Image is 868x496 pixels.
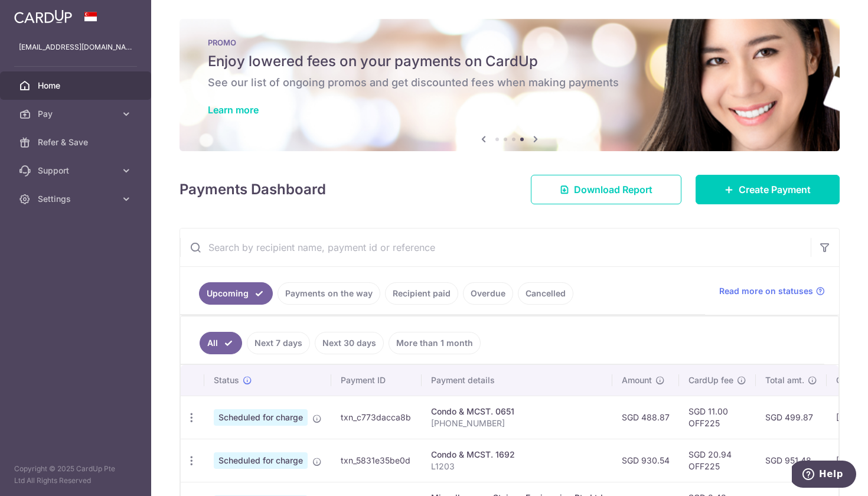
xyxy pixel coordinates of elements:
span: Download Report [574,182,652,197]
div: Condo & MCST. 0651 [431,406,603,417]
a: Download Report [531,175,681,204]
p: PROMO [208,38,811,47]
h5: Enjoy lowered fees on your payments on CardUp [208,52,811,71]
a: Cancelled [518,282,573,305]
a: More than 1 month [389,332,481,354]
iframe: Opens a widget where you can find more information [792,461,856,490]
td: txn_c773dacca8b [331,396,422,439]
td: SGD 951.48 [756,439,827,482]
th: Payment ID [331,365,422,396]
td: SGD 499.87 [756,396,827,439]
span: CardUp fee [688,374,733,386]
td: SGD 930.54 [612,439,679,482]
span: Total amt. [765,374,804,386]
td: SGD 11.00 OFF225 [679,396,756,439]
span: Scheduled for charge [214,452,308,469]
span: Pay [38,108,116,120]
span: Settings [38,193,116,205]
h6: See our list of ongoing promos and get discounted fees when making payments [208,76,811,90]
span: Home [38,80,116,92]
span: Status [214,374,239,386]
img: Latest Promos banner [180,19,840,151]
span: Scheduled for charge [214,409,308,426]
input: Search by recipient name, payment id or reference [180,229,811,266]
p: [PHONE_NUMBER] [431,417,603,429]
a: Read more on statuses [719,285,825,297]
span: Amount [622,374,652,386]
a: Learn more [208,104,259,116]
span: Refer & Save [38,136,116,148]
a: Payments on the way [278,282,380,305]
td: txn_5831e35be0d [331,439,422,482]
p: [EMAIL_ADDRESS][DOMAIN_NAME] [19,41,132,53]
h4: Payments Dashboard [180,179,326,200]
td: SGD 488.87 [612,396,679,439]
span: Support [38,165,116,177]
p: L1203 [431,461,603,472]
a: Create Payment [696,175,840,204]
img: CardUp [14,9,72,24]
td: SGD 20.94 OFF225 [679,439,756,482]
a: All [200,332,242,354]
a: Next 7 days [247,332,310,354]
div: Condo & MCST. 1692 [431,449,603,461]
a: Recipient paid [385,282,458,305]
a: Overdue [463,282,513,305]
a: Next 30 days [315,332,384,354]
th: Payment details [422,365,612,396]
a: Upcoming [199,282,273,305]
span: Create Payment [739,182,811,197]
span: Read more on statuses [719,285,813,297]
